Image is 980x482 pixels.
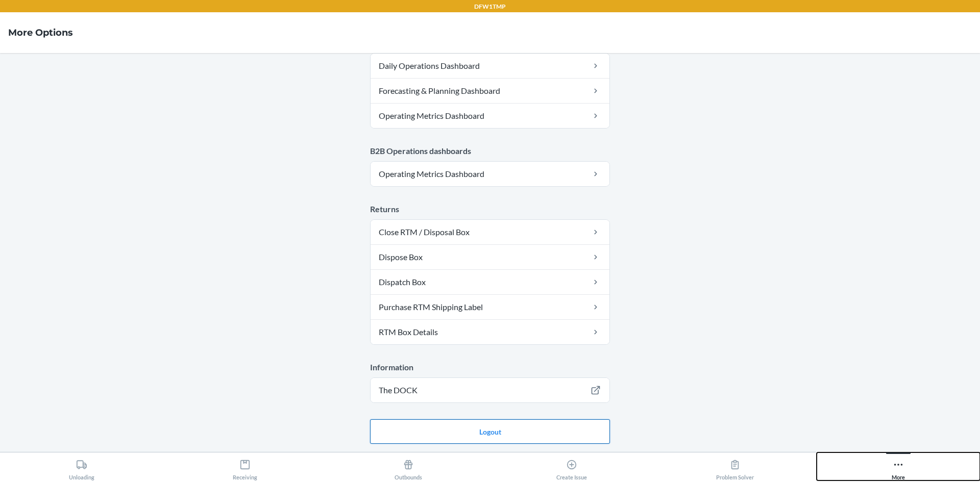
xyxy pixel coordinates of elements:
a: RTM Box Details [371,320,609,344]
h4: More Options [8,26,73,39]
a: Operating Metrics Dashboard [371,104,609,128]
p: B2B Operations dashboards [370,145,610,157]
button: More [817,452,980,480]
button: Create Issue [490,452,653,480]
button: Problem Solver [653,452,817,480]
div: Receiving [233,455,257,480]
a: Daily Operations Dashboard [371,54,609,78]
p: DFW1TMP [474,2,506,11]
a: Operating Metrics Dashboard [371,162,609,186]
a: Close RTM / Disposal Box [371,220,609,244]
button: Receiving [163,452,327,480]
a: Dispatch Box [371,270,609,294]
div: Outbounds [395,455,422,480]
button: Outbounds [327,452,490,480]
a: Dispose Box [371,245,609,269]
p: Information [370,361,610,373]
p: Returns [370,203,610,215]
div: Problem Solver [716,455,754,480]
a: Forecasting & Planning Dashboard [371,79,609,103]
div: Create Issue [556,455,587,480]
button: Logout [370,419,610,444]
div: More [892,455,905,480]
div: Unloading [69,455,94,480]
a: The DOCK [371,378,609,402]
a: Purchase RTM Shipping Label [371,295,609,319]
